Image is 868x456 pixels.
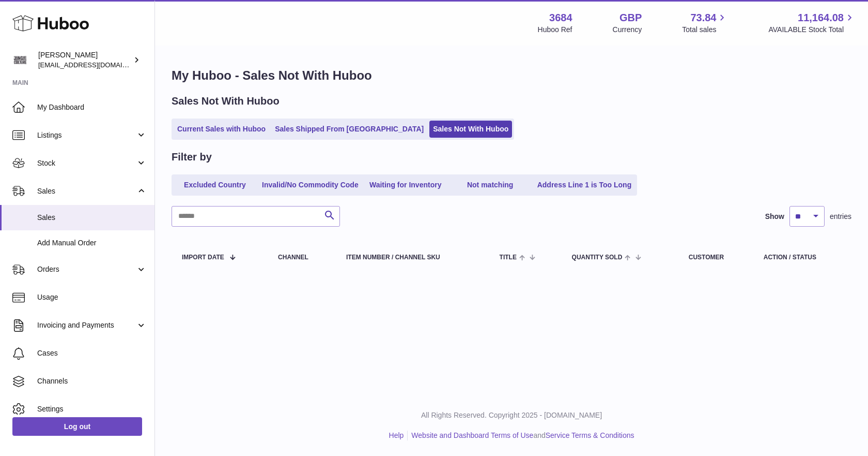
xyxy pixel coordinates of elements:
[37,213,147,223] span: Sales
[546,431,634,439] a: Service Terms & Conditions
[37,348,147,358] span: Cases
[765,212,784,222] label: Show
[37,404,147,414] span: Settings
[690,11,716,25] span: 73.84
[163,410,860,420] p: All Rights Reserved. Copyright 2025 - [DOMAIN_NAME]
[364,176,447,194] a: Waiting for Inventory
[613,25,642,35] div: Currency
[768,11,856,35] a: 11,164.08 AVAILABLE Stock Total
[37,320,136,330] span: Invoicing and Payments
[619,11,642,25] strong: GBP
[172,150,212,164] h2: Filter by
[768,25,856,35] span: AVAILABLE Stock Total
[12,52,28,68] img: theinternationalventure@gmail.com
[346,254,479,261] div: Item Number / Channel SKU
[37,130,136,140] span: Listings
[538,25,572,35] div: Huboo Ref
[172,94,280,108] h2: Sales Not With Huboo
[37,376,147,386] span: Channels
[37,158,136,168] span: Stock
[258,176,362,194] a: Invalid/No Commodity Code
[271,121,427,138] a: Sales Shipped From [GEOGRAPHIC_DATA]
[278,254,326,261] div: Channel
[174,121,269,138] a: Current Sales with Huboo
[534,176,636,194] a: Address Line 1 is Too Long
[37,186,136,196] span: Sales
[182,254,224,261] span: Import date
[38,61,152,69] span: [EMAIL_ADDRESS][DOMAIN_NAME]
[12,417,142,436] a: Log out
[500,254,517,261] span: Title
[572,254,623,261] span: Quantity Sold
[37,238,147,248] span: Add Manual Order
[174,176,256,194] a: Excluded Country
[411,431,533,439] a: Website and Dashboard Terms of Use
[764,254,841,261] div: Action / Status
[37,102,147,112] span: My Dashboard
[408,431,634,440] li: and
[798,11,844,25] span: 11,164.08
[37,292,147,302] span: Usage
[429,121,512,138] a: Sales Not With Huboo
[549,11,572,25] strong: 3684
[830,212,851,222] span: entries
[172,67,851,84] h1: My Huboo - Sales Not With Huboo
[389,431,404,439] a: Help
[682,25,728,35] span: Total sales
[38,50,131,70] div: [PERSON_NAME]
[689,254,743,261] div: Customer
[37,264,136,274] span: Orders
[682,11,728,35] a: 73.84 Total sales
[449,176,532,194] a: Not matching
